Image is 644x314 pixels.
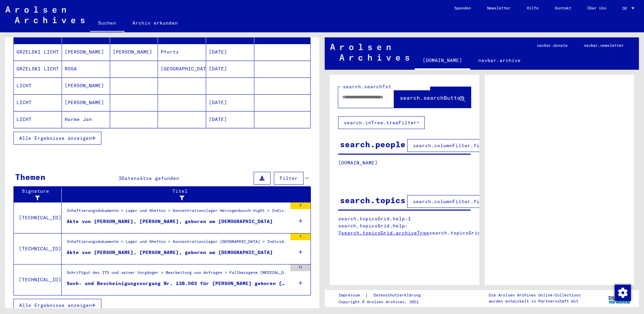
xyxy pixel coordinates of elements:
span: Alle Ergebnisse anzeigen [19,302,92,308]
a: Suchen [90,15,124,32]
td: [TECHNICAL_ID] [14,202,62,233]
a: Datenschutzerklärung [368,292,429,299]
td: [TECHNICAL_ID] [14,264,62,295]
span: DE [622,6,630,11]
a: Archiv erkunden [124,15,186,31]
span: search.columnFilter.filter [413,198,491,205]
mat-cell: Pfortz [158,44,206,60]
a: navbar.archive [470,52,529,68]
div: Titel [64,188,304,202]
img: Arolsen_neg.svg [5,6,85,23]
div: Titel [64,188,297,202]
img: yv_logo.png [607,290,632,307]
div: search.topics [340,194,406,206]
div: Themen [15,171,45,183]
mat-cell: Harme Jan [62,111,110,128]
mat-cell: LICHT [14,77,62,94]
p: search.topicsGrid.help-1 search.topicsGrid.help-2 search.topicsGrid.manually. [338,215,471,237]
div: Zustimmung ändern [614,284,631,301]
span: search.columnFilter.filter [413,143,491,149]
div: Akte von [PERSON_NAME], [PERSON_NAME], geboren am [DEMOGRAPHIC_DATA] [67,218,273,225]
span: Datensätze gefunden [122,175,179,181]
mat-cell: [PERSON_NAME] [62,44,110,60]
button: Alle Ergebnisse anzeigen [13,299,101,312]
mat-cell: LICHT [14,111,62,128]
mat-cell: [GEOGRAPHIC_DATA] [158,61,206,77]
p: Die Arolsen Archives Online-Collections [489,292,581,298]
p: wurden entwickelt in Partnerschaft mit [489,298,581,304]
div: Signature [17,188,63,202]
span: search.searchButton [400,94,464,101]
mat-label: search.searchTxt [343,84,391,90]
button: search.columnFilter.filter [407,195,497,208]
a: navbar.donate [529,37,576,54]
mat-cell: [PERSON_NAME] [62,77,110,94]
mat-cell: [DATE] [206,61,254,77]
div: Inhaftierungsdokumente > Lager und Ghettos > Konzentrationslager Herzogenbusch-Vught > Individuel... [67,208,287,217]
img: Arolsen_neg.svg [330,44,409,61]
mat-cell: ROSA [62,61,110,77]
a: [DOMAIN_NAME] [415,52,470,70]
p: [DOMAIN_NAME] [338,159,471,166]
mat-cell: GRZELSKI LICHT [14,44,62,60]
div: 4 [290,233,311,240]
a: Impressum [339,292,365,299]
span: Alle Ergebnisse anzeigen [19,135,92,141]
div: search.people [340,138,406,150]
mat-cell: [PERSON_NAME] [62,94,110,111]
p: Copyright © Arolsen Archives, 2021 [339,299,429,305]
mat-cell: [DATE] [206,111,254,128]
mat-cell: [PERSON_NAME] [110,44,158,60]
div: Such- und Bescheinigungsvorgang Nr. 138.503 für [PERSON_NAME] geboren [DEMOGRAPHIC_DATA] [67,280,287,287]
button: search.searchButton [394,87,471,108]
button: search.inTree.treeFilter [338,116,425,129]
button: search.columnFilter.filter [407,139,497,152]
span: 3 [119,175,122,181]
span: Filter [280,175,298,181]
img: Zustimmung ändern [615,285,631,301]
mat-cell: GRZELSKI LICHT [14,61,62,77]
div: Schriftgut des ITS und seiner Vorgänger > Bearbeitung von Anfragen > Fallbezogene [MEDICAL_DATA] ... [67,270,287,279]
div: 2 [290,202,311,209]
mat-cell: LICHT [14,94,62,111]
mat-cell: [DATE] [206,44,254,60]
button: Alle Ergebnisse anzeigen [13,132,101,145]
div: 11 [290,264,311,271]
mat-cell: [DATE] [206,94,254,111]
div: Signature [17,188,56,202]
div: | [339,292,429,299]
a: search.topicsGrid.archiveTree [341,230,429,236]
td: [TECHNICAL_ID] [14,233,62,264]
div: Akte von [PERSON_NAME], [PERSON_NAME], geboren am [DEMOGRAPHIC_DATA] [67,249,273,256]
a: navbar.newsletter [576,37,632,54]
button: Filter [274,172,303,185]
div: Inhaftierungsdokumente > Lager und Ghettos > Konzentrationslager [GEOGRAPHIC_DATA] > Individuelle... [67,239,287,248]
